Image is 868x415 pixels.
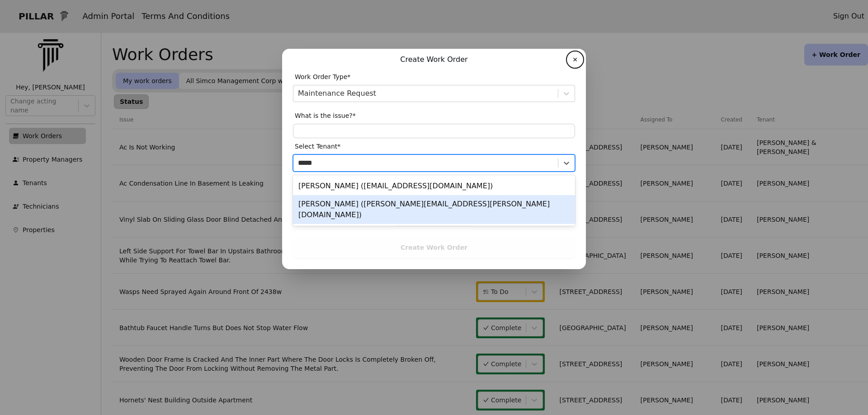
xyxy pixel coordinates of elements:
p: Create Work Order [293,54,575,65]
button: ✕ [568,52,582,67]
span: Work Order Type* [295,72,350,81]
div: [PERSON_NAME] ([EMAIL_ADDRESS][DOMAIN_NAME]) [293,177,575,195]
span: Select Tenant* [295,142,340,151]
span: What is the issue?* [295,111,356,120]
div: [PERSON_NAME] ([PERSON_NAME][EMAIL_ADDRESS][PERSON_NAME][DOMAIN_NAME]) [293,195,575,224]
